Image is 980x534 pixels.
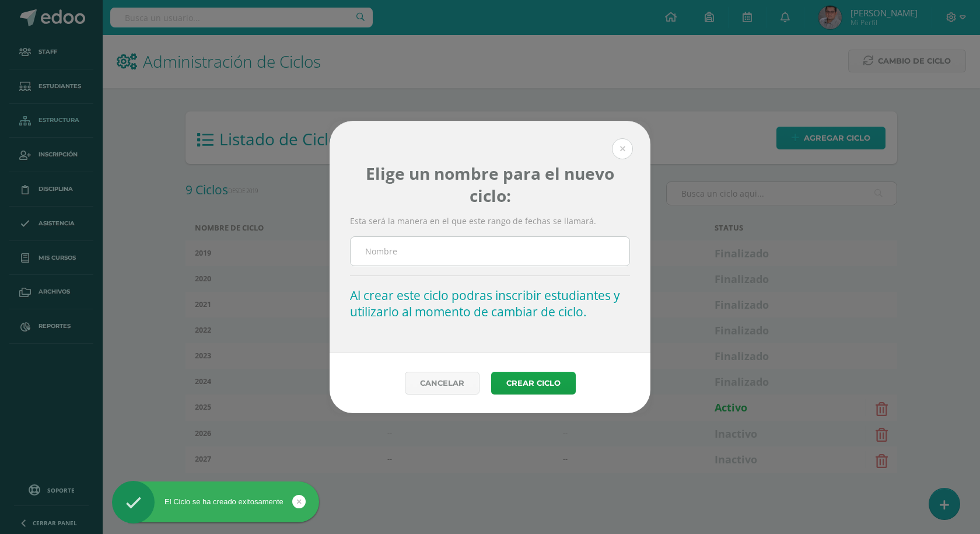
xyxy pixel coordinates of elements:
[351,237,629,266] input: Nombre
[112,497,319,507] div: El Ciclo se ha creado exitosamente
[405,372,480,395] a: Cancelar
[491,372,576,395] button: Crear Ciclo
[350,287,630,320] h2: Al crear este ciclo podras inscribir estudiantes y utilizarlo al momento de cambiar de ciclo.
[350,216,630,226] p: Esta será la manera en el que este rango de fechas se llamará.
[361,162,619,207] div: Elige un nombre para el nuevo ciclo:
[612,138,633,159] button: Close (Esc)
